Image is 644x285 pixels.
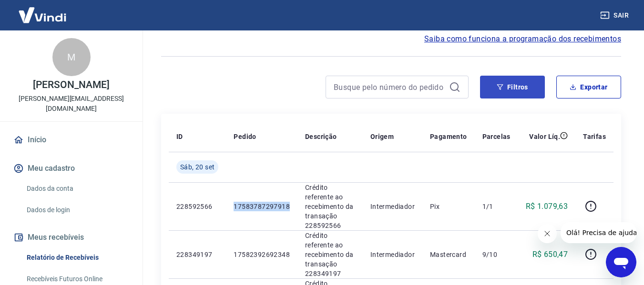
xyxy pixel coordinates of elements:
p: 228592566 [176,202,218,211]
a: Dados de login [23,200,131,220]
p: R$ 1.079,63 [526,201,568,212]
p: 17582392692348 [234,250,290,259]
button: Filtros [480,76,545,98]
p: Pedido [234,132,256,141]
a: Relatório de Recebíveis [23,248,131,267]
iframe: Fechar mensagem [538,224,557,243]
p: [PERSON_NAME][EMAIL_ADDRESS][DOMAIN_NAME] [8,94,135,114]
a: Saiba como funciona a programação dos recebimentos [424,33,621,45]
button: Meu cadastro [11,158,131,179]
iframe: Botão para abrir a janela de mensagens [606,247,636,277]
p: Pix [430,202,467,211]
p: [PERSON_NAME] [33,80,109,90]
img: Vindi [11,0,73,29]
a: Dados da conta [23,179,131,198]
p: Pagamento [430,132,467,141]
p: Mastercard [430,250,467,259]
a: Início [11,129,131,150]
p: 1/1 [482,202,511,211]
p: R$ 650,47 [532,249,568,260]
p: Intermediador [370,202,415,211]
p: Crédito referente ao recebimento da transação 228349197 [305,231,355,278]
span: Olá! Precisa de ajuda? [6,7,80,14]
button: Exportar [556,76,621,98]
p: 17583787297918 [234,202,290,211]
div: M [52,38,91,76]
p: Tarifas [583,132,606,141]
p: Intermediador [370,250,415,259]
p: Valor Líq. [529,132,560,141]
p: Origem [370,132,394,141]
p: Parcelas [482,132,511,141]
button: Sair [598,7,633,24]
p: Descrição [305,132,337,141]
p: Crédito referente ao recebimento da transação 228592566 [305,183,355,230]
iframe: Mensagem da empresa [561,222,636,243]
p: 9/10 [482,250,511,259]
input: Busque pelo número do pedido [334,80,445,94]
button: Meus recebíveis [11,227,131,248]
p: 228349197 [176,250,218,259]
span: Sáb, 20 set [180,162,215,172]
p: ID [176,132,183,141]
